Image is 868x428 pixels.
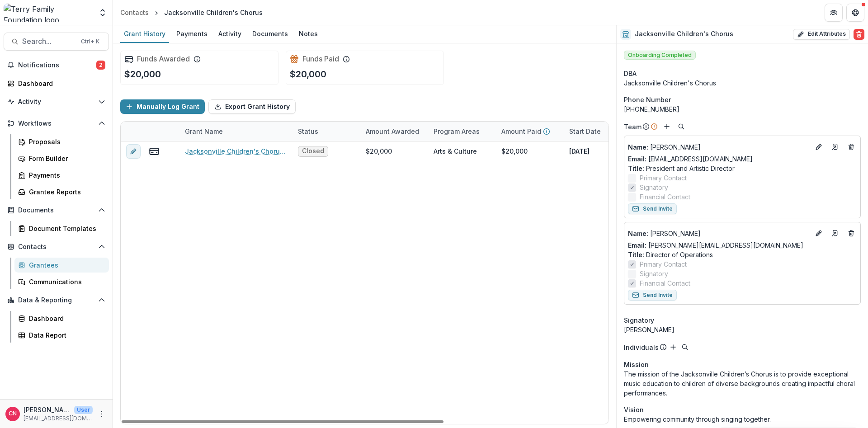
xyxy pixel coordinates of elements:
[434,146,477,156] div: Arts & Culture
[624,104,861,114] div: [PHONE_NUMBER]
[14,328,109,343] a: Data Report
[302,55,339,63] h2: Funds Paid
[628,251,644,259] span: Title :
[14,151,109,166] a: Form Builder
[29,277,102,287] div: Communications
[18,61,96,69] span: Notifications
[29,330,102,340] div: Data Report
[120,27,169,40] div: Grant History
[295,27,321,40] div: Notes
[640,173,687,183] span: Primary Contact
[624,122,642,132] p: Team
[793,29,850,40] button: Edit Attributes
[628,240,803,250] a: Email: [PERSON_NAME][EMAIL_ADDRESS][DOMAIN_NAME]
[29,170,102,180] div: Payments
[628,142,810,152] p: [PERSON_NAME]
[624,78,861,88] div: Jacksonville Children's Chorus
[624,325,861,334] div: [PERSON_NAME]
[137,55,190,63] h2: Funds Awarded
[496,122,564,141] div: Amount Paid
[668,342,679,353] button: Add
[292,122,360,141] div: Status
[179,127,228,136] div: Grant Name
[624,405,644,414] span: Vision
[628,143,648,151] span: Name :
[74,406,93,414] p: User
[18,243,94,251] span: Contacts
[624,343,659,352] p: Individuals
[628,155,646,163] span: Email:
[120,99,205,114] button: Manually Log Grant
[628,142,810,152] a: Name: [PERSON_NAME]
[24,414,93,423] p: [EMAIL_ADDRESS][DOMAIN_NAME]
[846,141,857,152] button: Deletes
[4,58,109,72] button: Notifications2
[628,154,753,164] a: Email: [EMAIL_ADDRESS][DOMAIN_NAME]
[29,154,102,163] div: Form Builder
[290,67,326,81] p: $20,000
[676,121,687,132] button: Search
[14,168,109,183] a: Payments
[22,37,75,46] span: Search...
[96,409,107,419] button: More
[29,137,102,146] div: Proposals
[628,203,677,214] button: Send Invite
[14,258,109,273] a: Grantees
[564,127,606,136] div: Start Date
[813,141,824,152] button: Edit
[628,290,677,301] button: Send Invite
[628,165,644,172] span: Title :
[360,127,425,136] div: Amount Awarded
[624,360,649,369] span: Mission
[828,226,842,240] a: Go to contact
[624,51,696,60] span: Onboarding Completed
[18,207,94,214] span: Documents
[215,25,245,43] a: Activity
[628,250,857,259] p: Director of Operations
[624,414,861,424] p: Empowering community through singing together.
[29,260,102,270] div: Grantees
[628,229,810,238] a: Name: [PERSON_NAME]
[29,224,102,233] div: Document Templates
[846,228,857,239] button: Deletes
[628,229,810,238] p: [PERSON_NAME]
[18,79,102,88] div: Dashboard
[14,184,109,199] a: Grantee Reports
[9,411,17,417] div: Carol Nieves
[124,67,161,81] p: $20,000
[640,259,687,269] span: Primary Contact
[126,144,141,159] button: edit
[640,269,668,278] span: Signatory
[628,241,646,249] span: Email:
[4,33,109,51] button: Search...
[624,369,861,398] p: The mission of the Jacksonville Children’s Chorus is to provide exceptional music education to ch...
[164,8,263,17] div: Jacksonville Children's Chorus
[679,342,690,353] button: Search
[120,25,169,43] a: Grant History
[208,99,296,114] button: Export Grant History
[14,311,109,326] a: Dashboard
[4,94,109,109] button: Open Activity
[117,6,152,19] a: Contacts
[4,240,109,254] button: Open Contacts
[79,37,101,47] div: Ctrl + K
[564,122,632,141] div: Start Date
[117,6,266,19] nav: breadcrumb
[635,30,733,38] h2: Jacksonville Children's Chorus
[813,228,824,239] button: Edit
[4,116,109,131] button: Open Workflows
[295,25,321,43] a: Notes
[18,98,94,106] span: Activity
[360,122,428,141] div: Amount Awarded
[29,314,102,323] div: Dashboard
[628,164,857,173] p: President and Artistic Director
[4,4,93,22] img: Terry Family Foundation logo
[4,293,109,307] button: Open Data & Reporting
[249,25,292,43] a: Documents
[628,230,648,237] span: Name :
[4,203,109,217] button: Open Documents
[4,76,109,91] a: Dashboard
